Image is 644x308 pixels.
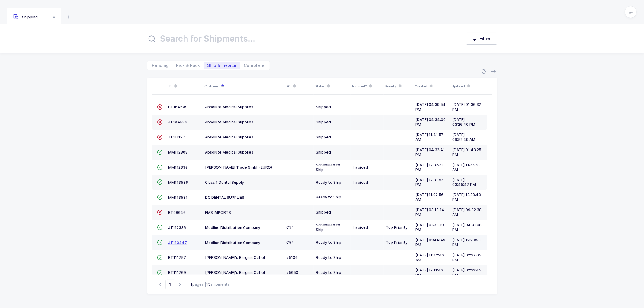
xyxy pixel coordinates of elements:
[205,120,254,124] span: Absolute Medical Supplies
[316,223,341,232] span: Scheduled to Ship
[205,210,231,215] span: EMS IMPORTS
[353,180,381,185] div: Invoiced
[453,192,481,202] span: [DATE] 12:28:43 PM
[416,132,444,142] span: [DATE] 11:41:57 AM
[416,253,444,262] span: [DATE] 11:42:43 AM
[416,117,446,127] span: [DATE] 04:34:00 PM
[480,36,491,42] span: Filter
[157,150,163,154] span: 
[416,163,443,172] span: [DATE] 12:32:21 PM
[157,165,163,170] span: 
[316,163,341,172] span: Scheduled to Ship
[316,105,331,109] span: Shipped
[157,225,163,230] span: 
[316,240,341,245] span: Ready to Ship
[205,135,254,139] span: Absolute Medical Supplies
[205,105,254,109] span: Absolute Medical Supplies
[168,81,201,91] div: ID
[287,240,294,245] span: C54
[168,255,186,260] span: BT111757
[157,270,163,275] span: 
[168,165,188,170] span: MM112330
[191,282,193,287] b: 1
[157,195,163,199] span: 
[205,255,266,260] span: [PERSON_NAME]'s Bargain Outlet
[205,225,261,230] span: Medline Distribution Company
[168,195,188,200] span: MM113581
[287,255,298,260] span: #5100
[353,225,381,230] div: Invoiced
[168,120,187,124] span: JT104596
[157,255,163,260] span: 
[416,268,444,277] span: [DATE] 12:11:43 PM
[416,223,444,232] span: [DATE] 01:33:10 PM
[453,102,481,112] span: [DATE] 01:36:32 PM
[415,81,448,91] div: Created
[287,270,299,275] span: #5050
[168,240,187,245] span: JT113447
[147,31,454,46] input: Search for Shipments...
[316,210,331,214] span: Shipped
[157,240,163,245] span: 
[205,270,266,275] span: [PERSON_NAME]'s Bargain Outlet
[316,120,331,124] span: Shipped
[453,223,482,232] span: [DATE] 04:31:08 PM
[205,150,254,154] span: Absolute Medical Supplies
[466,33,497,45] button: Filter
[452,81,485,91] div: Updated
[386,240,408,245] span: Top Priority
[386,225,408,230] span: Top Priority
[416,102,446,112] span: [DATE] 04:39:54 PM
[168,210,186,215] span: BT98046
[152,63,169,68] span: Pending
[244,63,265,68] span: Complete
[453,208,482,217] span: [DATE] 09:32:38 AM
[168,150,188,154] span: MM112808
[453,148,482,157] span: [DATE] 01:43:25 PM
[453,238,481,247] span: [DATE] 12:20:53 PM
[316,270,341,275] span: Ready to Ship
[207,282,211,287] b: 15
[416,238,446,247] span: [DATE] 01:44:49 PM
[316,150,331,154] span: Shipped
[453,253,482,262] span: [DATE] 02:27:05 PM
[157,135,163,139] span: 
[316,180,341,185] span: Ready to Ship
[316,195,341,199] span: Ready to Ship
[453,117,476,127] span: [DATE] 03:26:40 PM
[453,268,482,277] span: [DATE] 02:22:45 PM
[157,210,163,214] span: 
[453,178,476,187] span: [DATE] 03:45:47 PM
[168,105,188,109] span: BT104009
[205,180,244,185] span: Class 1 Dental Supply
[205,195,245,200] span: DC DENTAL SUPPLIES
[352,81,382,91] div: Invoiced?
[416,208,444,217] span: [DATE] 03:13:14 PM
[416,192,444,202] span: [DATE] 11:02:56 AM
[157,180,163,184] span: 
[353,165,381,170] div: Invoiced
[316,81,349,91] div: Status
[205,81,282,91] div: Customer
[207,63,237,68] span: Ship & Invoice
[286,81,312,91] div: DC
[453,132,476,142] span: [DATE] 09:52:49 AM
[168,135,185,139] span: JT111197
[287,225,294,230] span: C54
[191,282,230,287] div: pages | shipments
[165,280,175,289] span: Go to
[176,63,200,68] span: Pick & Pack
[316,135,331,139] span: Shipped
[168,225,186,230] span: JT112336
[316,255,341,260] span: Ready to Ship
[386,81,412,91] div: Priority
[168,270,186,275] span: BT111760
[205,165,272,170] span: [PERSON_NAME] Trade Gmbh (EURO)
[157,105,163,109] span: 
[453,163,480,172] span: [DATE] 11:22:28 AM
[157,120,163,124] span: 
[13,15,38,19] span: Shipping
[416,148,445,157] span: [DATE] 04:32:41 PM
[416,178,444,187] span: [DATE] 12:31:52 PM
[205,240,261,245] span: Medline Distribution Company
